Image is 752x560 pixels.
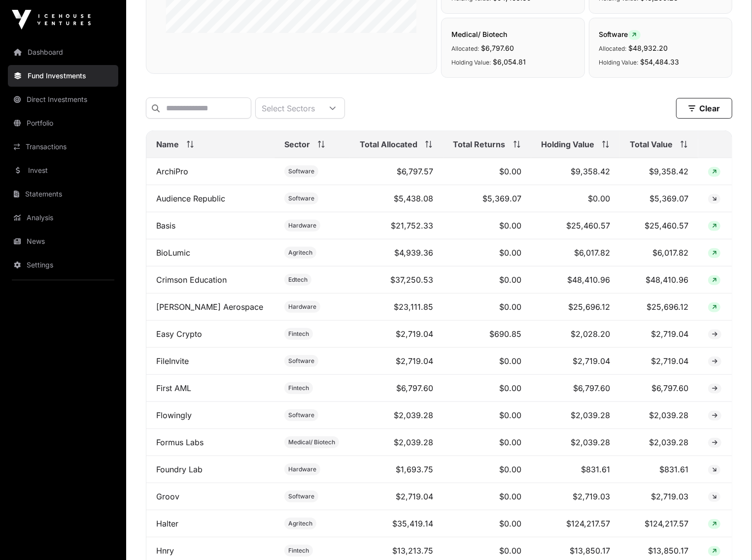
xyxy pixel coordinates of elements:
a: Formus Labs [156,437,204,447]
td: $5,369.07 [620,185,698,212]
td: $2,719.04 [350,483,443,510]
div: チャットウィジェット [703,513,752,560]
a: Portfolio [8,112,118,134]
a: Basis [156,221,175,231]
td: $0.00 [444,294,531,321]
td: $48,410.96 [531,266,620,294]
td: $2,719.03 [531,483,620,510]
span: Software [288,357,314,365]
span: Total Value [630,138,673,150]
td: $690.85 [444,321,531,348]
td: $35,419.14 [350,510,443,537]
td: $37,250.53 [350,266,443,294]
img: Icehouse Ventures Logo [12,10,91,30]
a: BioLumic [156,248,190,258]
td: $2,719.04 [620,321,698,348]
td: $25,696.12 [531,294,620,321]
td: $5,369.07 [444,185,531,212]
span: Agritech [288,520,312,527]
td: $2,039.28 [531,402,620,429]
span: $6,054.81 [493,58,526,66]
td: $5,438.08 [350,185,443,212]
td: $0.00 [444,348,531,375]
span: $48,932.20 [629,44,668,52]
span: Holding Value [541,138,594,150]
iframe: Chat Widget [703,513,752,560]
td: $124,217.57 [531,510,620,537]
td: $4,939.36 [350,239,443,266]
a: Invest [8,160,118,181]
td: $48,410.96 [620,266,698,294]
a: Fund Investments [8,65,118,87]
a: Dashboard [8,41,118,63]
td: $25,460.57 [620,212,698,239]
td: $2,039.28 [620,402,698,429]
a: Foundry Lab [156,464,203,474]
td: $2,719.03 [620,483,698,510]
td: $0.00 [444,510,531,537]
td: $831.61 [531,456,620,483]
a: [PERSON_NAME] Aerospace [156,302,263,312]
td: $0.00 [444,239,531,266]
span: Software [288,411,314,419]
td: $6,797.60 [350,375,443,402]
span: Medical/ Biotech [288,438,335,446]
td: $831.61 [620,456,698,483]
span: Allocated: [451,45,479,52]
span: Medical/ Biotech [451,30,507,38]
a: ArchiPro [156,166,188,176]
td: $2,719.04 [350,321,443,348]
td: $6,797.60 [620,375,698,402]
td: $124,217.57 [620,510,698,537]
span: Agritech [288,249,312,257]
a: Audience Republic [156,194,225,203]
td: $25,696.12 [620,294,698,321]
td: $23,111.85 [350,294,443,321]
span: Sector [284,138,310,150]
div: Select Sectors [256,98,321,118]
td: $2,028.20 [531,321,620,348]
td: $1,693.75 [350,456,443,483]
td: $2,719.04 [620,348,698,375]
td: $25,460.57 [531,212,620,239]
td: $0.00 [444,375,531,402]
span: Fintech [288,384,309,392]
td: $2,719.04 [350,348,443,375]
span: Total Returns [453,138,506,150]
span: Name [156,138,179,150]
a: Settings [8,254,118,276]
td: $2,719.04 [531,348,620,375]
td: $6,797.60 [531,375,620,402]
td: $6,017.82 [620,239,698,266]
a: Crimson Education [156,275,227,285]
a: First AML [156,383,191,393]
a: FileInvite [156,356,189,366]
a: Statements [8,183,118,205]
td: $2,039.28 [350,402,443,429]
span: Fintech [288,547,309,555]
span: Holding Value: [451,59,491,66]
td: $2,039.28 [350,429,443,456]
a: News [8,231,118,252]
a: Halter [156,519,178,528]
span: Hardware [288,303,316,311]
td: $21,752.33 [350,212,443,239]
span: Software [288,167,314,175]
td: $6,017.82 [531,239,620,266]
a: Easy Crypto [156,329,202,339]
td: $9,358.42 [620,158,698,185]
td: $2,039.28 [531,429,620,456]
td: $0.00 [444,429,531,456]
span: Allocated: [599,45,627,52]
span: Hardware [288,465,316,473]
td: $2,039.28 [620,429,698,456]
td: $0.00 [444,158,531,185]
td: $0.00 [531,185,620,212]
a: Transactions [8,136,118,158]
td: $0.00 [444,266,531,294]
a: Groov [156,492,179,501]
td: $0.00 [444,402,531,429]
span: Software [288,493,314,500]
td: $0.00 [444,456,531,483]
span: $54,484.33 [641,58,680,66]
